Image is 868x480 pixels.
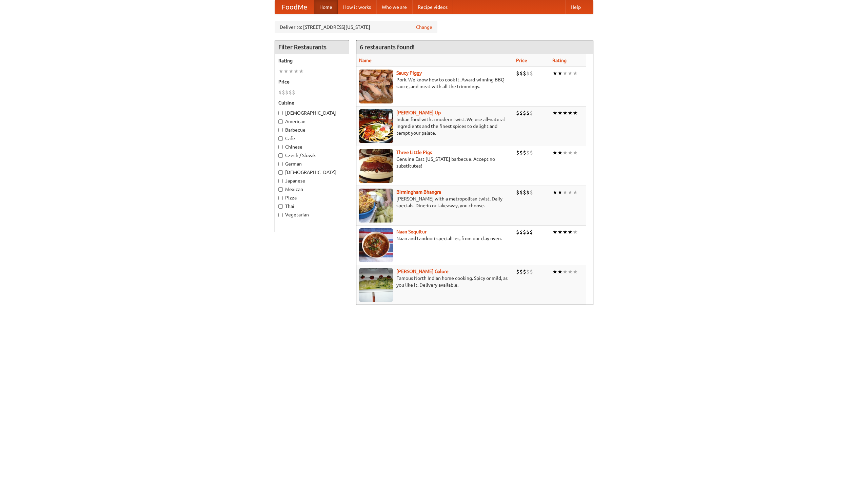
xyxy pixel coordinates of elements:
[278,111,283,115] input: [DEMOGRAPHIC_DATA]
[568,109,573,117] li: ★
[396,110,441,115] a: [PERSON_NAME] Up
[338,0,376,14] a: How it works
[278,204,283,209] input: Thai
[573,268,578,275] li: ★
[314,0,338,14] a: Home
[552,189,557,196] li: ★
[526,268,530,275] li: $
[568,70,573,77] li: ★
[526,70,530,77] li: $
[278,170,283,175] input: [DEMOGRAPHIC_DATA]
[278,118,346,125] label: American
[396,189,441,195] b: Birmingham Bhangra
[376,0,412,14] a: Who we are
[359,268,393,302] img: currygalore.jpg
[278,162,283,166] input: German
[530,149,533,156] li: $
[552,109,557,117] li: ★
[278,99,346,106] h5: Cuisine
[519,149,523,156] li: $
[563,149,568,156] li: ★
[360,44,415,50] ng-pluralize: 6 restaurants found!
[530,189,533,196] li: $
[557,109,563,117] li: ★
[289,89,292,96] li: $
[526,149,530,156] li: $
[563,70,568,77] li: ★
[523,149,526,156] li: $
[275,21,437,33] div: Deliver to: [STREET_ADDRESS][US_STATE]
[557,228,563,236] li: ★
[516,58,527,63] a: Price
[565,0,586,14] a: Help
[568,228,573,236] li: ★
[523,228,526,236] li: $
[568,268,573,275] li: ★
[516,189,519,196] li: $
[519,228,523,236] li: $
[396,150,432,155] a: Three Little Pigs
[278,196,283,200] input: Pizza
[275,0,314,14] a: FoodMe
[278,89,282,96] li: $
[359,156,511,169] p: Genuine East [US_STATE] barbecue. Accept no substitutes!
[292,89,295,96] li: $
[359,275,511,288] p: Famous North Indian home cooking. Spicy or mild, as you like it. Delivery available.
[557,149,563,156] li: ★
[573,189,578,196] li: ★
[516,109,519,117] li: $
[282,89,285,96] li: $
[283,68,289,75] li: ★
[285,89,289,96] li: $
[278,169,346,176] label: [DEMOGRAPHIC_DATA]
[278,187,283,192] input: Mexican
[552,70,557,77] li: ★
[563,228,568,236] li: ★
[278,135,346,142] label: Cafe
[516,228,519,236] li: $
[557,70,563,77] li: ★
[359,70,393,103] img: saucy.jpg
[573,109,578,117] li: ★
[294,68,299,75] li: ★
[396,229,427,234] a: Naan Sequitur
[278,128,283,132] input: Barbecue
[275,40,349,54] h4: Filter Restaurants
[523,189,526,196] li: $
[563,268,568,275] li: ★
[278,119,283,124] input: American
[412,0,453,14] a: Recipe videos
[359,195,511,209] p: [PERSON_NAME] with a metropolitan twist. Daily specials. Dine-in or takeaway, you choose.
[573,149,578,156] li: ★
[526,228,530,236] li: $
[278,160,346,167] label: German
[416,24,432,31] a: Change
[526,109,530,117] li: $
[278,136,283,141] input: Cafe
[557,189,563,196] li: ★
[278,153,283,158] input: Czech / Slovak
[359,235,511,242] p: Naan and tandoori specialties, from our clay oven.
[278,213,283,217] input: Vegetarian
[519,70,523,77] li: $
[552,58,567,63] a: Rating
[530,70,533,77] li: $
[359,149,393,183] img: littlepigs.jpg
[278,78,346,85] h5: Price
[523,109,526,117] li: $
[278,143,346,150] label: Chinese
[278,194,346,201] label: Pizza
[523,268,526,275] li: $
[530,109,533,117] li: $
[519,109,523,117] li: $
[396,70,422,76] a: Saucy Piggy
[519,268,523,275] li: $
[552,268,557,275] li: ★
[278,145,283,149] input: Chinese
[516,149,519,156] li: $
[573,228,578,236] li: ★
[516,70,519,77] li: $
